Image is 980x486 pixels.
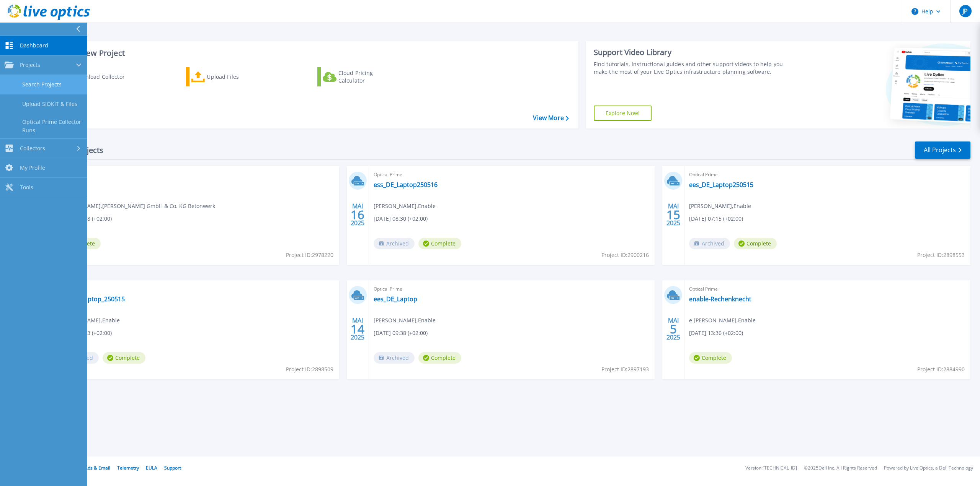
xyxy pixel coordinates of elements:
span: Project ID: 2900216 [601,251,649,259]
div: MAI 2025 [350,315,365,343]
span: Project ID: 2898553 [917,251,965,259]
a: Download Collector [54,67,140,86]
div: MAI 2025 [666,315,681,343]
a: All Projects [915,141,970,159]
span: Optical Prime [374,285,650,293]
span: Optical Prime [374,171,650,179]
a: Upload Files [186,67,271,86]
div: Upload Files [207,69,268,85]
span: [PERSON_NAME] , Enable [58,316,120,325]
span: [PERSON_NAME] , Enable [374,316,436,325]
a: Ads & Email [85,465,110,471]
span: 16 [351,211,364,218]
a: ess_DE_Laptop250516 [374,181,438,189]
span: Complete [734,238,777,249]
span: My Profile [20,164,45,171]
span: Projects [20,62,40,68]
a: Cloud Pricing Calculator [317,67,403,86]
a: ees_DE_Laptop_250515 [58,295,125,303]
span: JP [962,8,968,14]
span: [DATE] 08:30 (+02:00) [374,215,428,223]
span: Dashboard [20,42,48,49]
span: 14 [351,326,364,332]
span: [DATE] 13:36 (+02:00) [689,329,743,337]
span: Optical Prime [58,171,335,179]
div: Cloud Pricing Calculator [338,69,400,85]
a: EULA [146,465,157,471]
span: Complete [418,238,461,249]
span: Complete [103,352,145,364]
span: Tools [20,184,33,191]
a: Support [164,465,181,471]
span: Optical Prime [689,285,966,293]
span: e [PERSON_NAME] , Enable [689,316,756,325]
a: View More [533,114,568,122]
div: MAI 2025 [350,201,365,229]
span: Project ID: 2897193 [601,365,649,374]
a: ees_DE_Laptop [374,295,417,303]
span: [PERSON_NAME] , [PERSON_NAME] GmbH & Co. KG Betonwerk [58,202,215,210]
a: enable-Rechenknecht [689,295,751,303]
span: Complete [689,352,732,364]
li: Powered by Live Optics, a Dell Technology [884,466,973,471]
a: Explore Now! [594,106,652,121]
span: Optical Prime [58,285,335,293]
h3: Start a New Project [54,49,568,57]
span: Archived [689,238,730,249]
span: Complete [418,352,461,364]
span: [DATE] 09:38 (+02:00) [374,329,428,337]
span: Optical Prime [689,171,966,179]
span: Archived [374,238,415,249]
div: Support Video Library [594,47,792,57]
span: [PERSON_NAME] , Enable [689,202,751,210]
span: [PERSON_NAME] , Enable [374,202,436,210]
span: Project ID: 2978220 [286,251,333,259]
span: 5 [670,326,677,332]
span: Collectors [20,145,45,152]
span: Archived [374,352,415,364]
li: Version: [TECHNICAL_ID] [745,466,797,471]
div: MAI 2025 [666,201,681,229]
a: ees_DE_Laptop250515 [689,181,753,189]
li: © 2025 Dell Inc. All Rights Reserved [804,466,877,471]
span: Project ID: 2884990 [917,365,965,374]
a: Telemetry [117,465,139,471]
span: 15 [666,211,680,218]
div: Download Collector [74,69,135,85]
span: [DATE] 07:15 (+02:00) [689,215,743,223]
span: Project ID: 2898509 [286,365,333,374]
div: Find tutorials, instructional guides and other support videos to help you make the most of your L... [594,60,792,76]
